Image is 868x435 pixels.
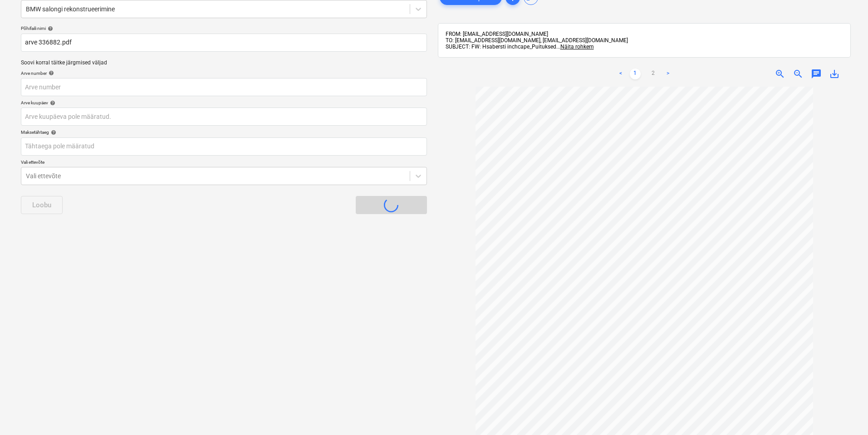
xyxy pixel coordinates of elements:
[662,68,673,79] a: Next page
[560,44,594,50] span: Näita rohkem
[823,391,868,435] iframe: Chat Widget
[21,59,427,67] p: Soovi korral täitke järgmised väljad
[21,108,427,126] input: Arve kuupäeva pole määratud.
[446,44,556,50] span: SUBJECT: FW: Hsabersti inchcape_Puituksed
[21,78,427,96] input: Arve number
[47,70,54,76] span: help
[21,34,427,52] input: Põhifaili nimi
[793,68,804,79] span: zoom_out
[648,68,659,79] a: Page 2
[46,26,53,31] span: help
[48,100,55,106] span: help
[21,25,427,31] div: Põhifaili nimi
[21,129,427,135] div: Maksetähtaeg
[49,130,56,135] span: help
[21,159,427,167] p: Vali ettevõte
[21,137,427,156] input: Tähtaega pole määratud
[811,68,822,79] span: chat
[446,31,548,37] span: FROM: [EMAIL_ADDRESS][DOMAIN_NAME]
[615,68,626,79] a: Previous page
[21,100,427,106] div: Arve kuupäev
[556,44,594,50] span: ...
[829,68,840,79] span: save_alt
[775,68,785,79] span: zoom_in
[21,70,427,76] div: Arve number
[446,37,628,44] span: TO: [EMAIL_ADDRESS][DOMAIN_NAME], [EMAIL_ADDRESS][DOMAIN_NAME]
[630,68,641,79] a: Page 1 is your current page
